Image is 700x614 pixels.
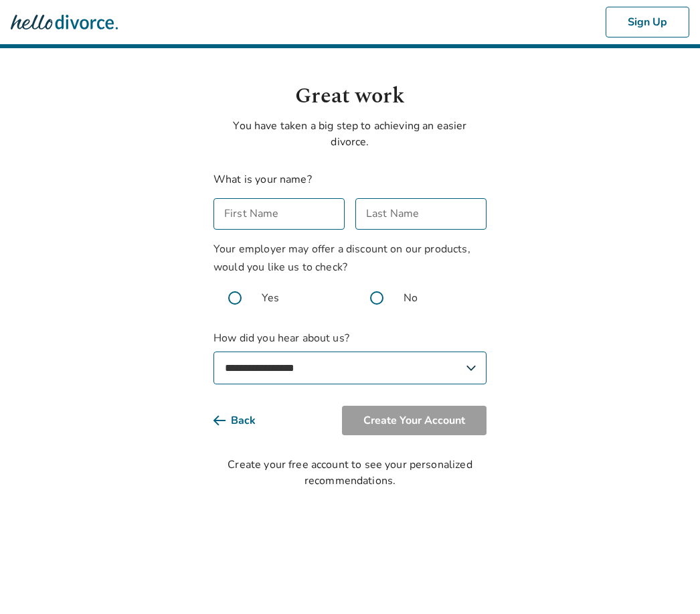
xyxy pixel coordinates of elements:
[11,9,118,35] img: Hello Divorce Logo
[213,118,487,150] p: You have taken a big step to achieving an easier divorce.
[404,290,418,306] span: No
[633,550,700,614] iframe: Chat Widget
[213,352,487,384] select: How did you hear about us?
[213,457,487,489] div: Create your free account to see your personalized recommendations.
[262,290,279,306] span: Yes
[342,406,487,435] button: Create Your Account
[213,330,487,384] label: How did you hear about us?
[213,242,470,275] span: Your employer may offer a discount on our products, would you like us to check?
[213,406,277,435] button: Back
[213,80,487,112] h1: Great work
[606,7,689,37] button: Sign Up
[213,172,312,187] label: What is your name?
